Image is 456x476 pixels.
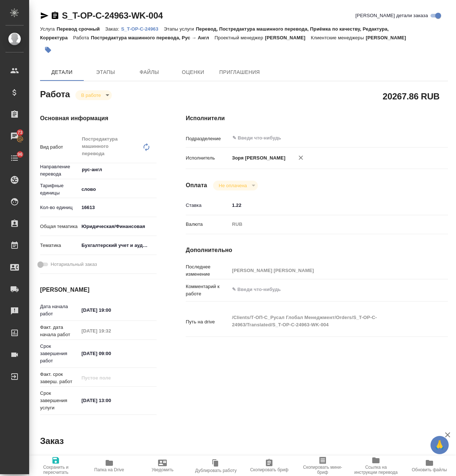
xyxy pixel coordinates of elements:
input: ✎ Введи что-нибудь [229,200,426,211]
div: В работе [75,90,112,100]
span: Обновить файлы [412,467,447,472]
div: слово [79,183,157,196]
input: ✎ Введи что-нибудь [232,134,400,142]
textarea: /Clients/Т-ОП-С_Русал Глобал Менеджмент/Orders/S_T-OP-C-24963/Translated/S_T-OP-C-24963-WK-004 [229,311,426,331]
h4: Основная информация [40,114,157,123]
button: 🙏 [431,436,449,454]
span: 🙏 [433,437,446,453]
button: Скопировать ссылку для ЯМессенджера [40,11,49,20]
button: Скопировать ссылку [51,11,59,20]
p: Комментарий к работе [186,283,229,298]
p: Тарифные единицы [40,182,79,197]
h4: Оплата [186,181,207,190]
p: Зоря [PERSON_NAME] [229,154,286,162]
p: Тематика [40,242,79,249]
div: RUB [229,218,426,231]
input: ✎ Введи что-нибудь [79,305,143,315]
a: 96 [2,149,27,167]
button: Дублировать работу [189,456,243,476]
span: Дублировать работу [195,468,237,473]
span: Ссылка на инструкции перевода [354,465,398,475]
p: Срок завершения работ [40,343,79,365]
p: Этапы услуги [164,26,196,32]
p: Постредактура машинного перевода, Рус → Англ [91,35,215,40]
h2: 20267.86 RUB [383,90,440,102]
h2: Работа [40,87,70,100]
p: Подразделение [186,135,229,142]
p: Дата начала работ [40,303,79,318]
button: Скопировать бриф [243,456,296,476]
p: Перевод, Постредактура машинного перевода, Приёмка по качеству, Редактура, Корректура [40,26,389,40]
div: Бухгалтерский учет и аудит [79,239,157,252]
span: Файлы [132,68,167,77]
input: Пустое поле [79,326,143,336]
p: Валюта [186,221,229,228]
p: Работа [73,35,91,40]
p: Общая тематика [40,223,79,230]
span: Уведомить [152,467,173,472]
p: [PERSON_NAME] [366,35,412,40]
p: Направление перевода [40,163,79,178]
p: Услуга [40,26,56,32]
button: Сохранить и пересчитать [29,456,83,476]
p: [PERSON_NAME] [265,35,311,40]
h4: Исполнители [186,114,448,123]
button: Скопировать мини-бриф [296,456,350,476]
p: Последнее изменение [186,263,229,278]
button: Папка на Drive [83,456,136,476]
p: Срок завершения услуги [40,390,79,412]
a: S_T-OP-C-24963-WK-004 [62,11,163,20]
button: Ссылка на инструкции перевода [349,456,403,476]
p: Ставка [186,202,229,209]
p: Факт. дата начала работ [40,324,79,338]
a: 73 [2,127,27,145]
div: Юридическая/Финансовая [79,220,157,233]
input: Пустое поле [229,265,426,276]
span: [PERSON_NAME] детали заказа [355,12,428,19]
button: Open [153,169,154,170]
span: Оценки [176,68,211,77]
span: Сохранить и пересчитать [34,465,78,475]
span: 96 [13,151,27,158]
span: Скопировать мини-бриф [300,465,345,475]
h4: Дополнительно [186,246,448,255]
p: S_T-OP-C-24963 [121,26,164,32]
input: Пустое поле [79,373,143,383]
button: Не оплачена [217,182,249,189]
button: В работе [79,92,103,98]
button: Добавить тэг [40,42,56,58]
p: Проектный менеджер [215,35,265,40]
button: Удалить исполнителя [293,150,309,166]
span: Этапы [88,68,123,77]
input: ✎ Введи что-нибудь [79,395,143,406]
p: Исполнитель [186,154,229,162]
div: В работе [213,181,258,190]
p: Перевод срочный [56,26,105,32]
button: Open [422,137,424,139]
span: Приглашения [219,68,260,77]
p: Клиентские менеджеры [311,35,366,40]
p: Путь на drive [186,318,229,326]
button: Уведомить [136,456,189,476]
h4: [PERSON_NAME] [40,286,157,294]
h2: Заказ [40,435,64,447]
span: Нотариальный заказ [51,261,97,268]
p: Вид работ [40,143,79,151]
p: Кол-во единиц [40,204,79,211]
a: S_T-OP-C-24963 [121,25,164,32]
span: Детали [44,68,79,77]
span: 73 [13,129,27,136]
p: Заказ: [105,26,121,32]
p: Факт. срок заверш. работ [40,371,79,385]
input: ✎ Введи что-нибудь [79,202,157,213]
input: ✎ Введи что-нибудь [79,348,143,359]
span: Скопировать бриф [250,467,288,472]
span: Папка на Drive [94,467,124,472]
